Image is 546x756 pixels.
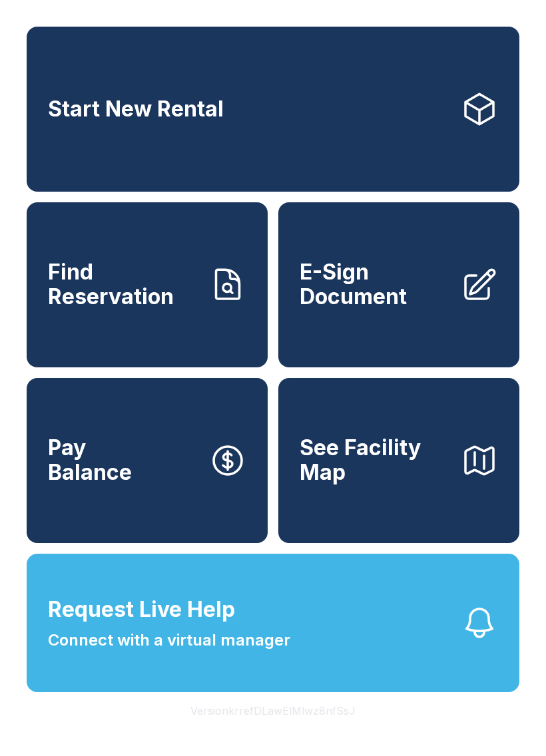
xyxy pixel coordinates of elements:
button: VersionkrrefDLawElMlwz8nfSsJ [180,692,366,729]
span: Start New Rental [48,97,224,122]
a: Find Reservation [27,202,268,367]
button: Request Live HelpConnect with a virtual manager [27,554,519,692]
a: E-Sign Document [278,202,519,367]
button: PayBalance [27,378,268,543]
span: Find Reservation [48,260,198,309]
a: Start New Rental [27,27,519,192]
span: E-Sign Document [300,260,450,309]
span: See Facility Map [300,436,450,484]
span: Pay Balance [48,436,132,484]
span: Connect with a virtual manager [48,628,290,652]
span: Request Live Help [48,594,235,626]
button: See Facility Map [278,378,519,543]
